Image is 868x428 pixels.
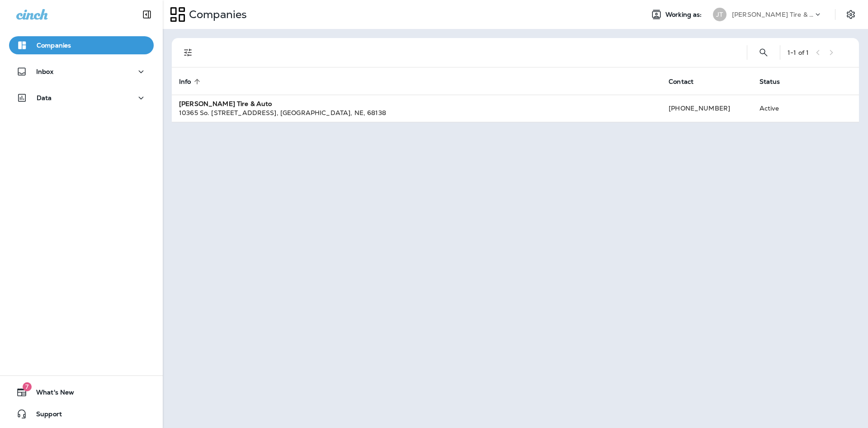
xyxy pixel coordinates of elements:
[134,5,160,24] button: Collapse Sidebar
[185,8,247,21] p: Companies
[179,100,272,108] strong: [PERSON_NAME] Tire & Auto
[9,405,154,423] button: Support
[752,95,810,122] td: Active
[23,382,32,391] span: 7
[179,77,203,86] span: Info
[9,89,154,107] button: Data
[788,49,809,56] div: 1 - 1 of 1
[665,11,704,19] span: Working as:
[37,42,71,49] p: Companies
[9,36,154,54] button: Companies
[732,11,813,18] p: [PERSON_NAME] Tire & Auto
[36,68,53,75] p: Inbox
[669,78,693,86] span: Contact
[27,410,62,421] span: Support
[669,77,705,86] span: Contact
[755,43,773,62] button: Search Companies
[27,389,74,399] span: What's New
[37,94,52,101] p: Data
[713,8,726,21] div: JT
[843,6,859,23] button: Settings
[661,95,752,122] td: [PHONE_NUMBER]
[179,43,197,62] button: Filters
[179,108,654,117] div: 10365 So. [STREET_ADDRESS] , [GEOGRAPHIC_DATA] , NE , 68138
[9,63,154,81] button: Inbox
[179,78,191,86] span: Info
[759,78,780,86] span: Status
[9,383,154,401] button: 7What's New
[759,77,792,86] span: Status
